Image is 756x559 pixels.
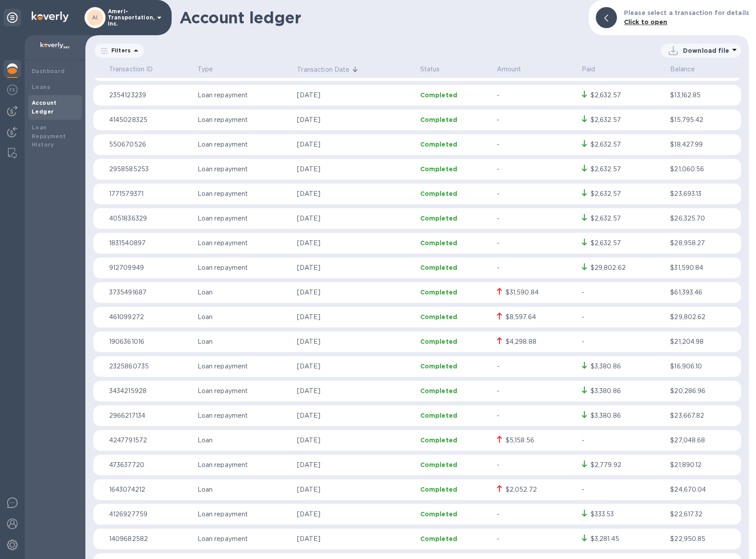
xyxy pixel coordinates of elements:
p: $20,286.96 [670,386,738,396]
p: - [497,91,575,100]
p: 1771579371 [109,189,191,199]
h1: Account ledger [180,8,582,27]
p: $28,958.27 [670,239,738,248]
p: [DATE] [297,485,413,494]
p: Paid [582,65,664,74]
p: Loan [198,288,290,297]
p: $23,693.13 [670,189,738,199]
p: [DATE] [297,362,413,371]
p: Loan [198,337,290,346]
p: Loan repayment [198,214,290,223]
p: [DATE] [297,288,413,297]
p: [DATE] [297,411,413,420]
p: Completed [420,214,490,223]
p: [DATE] [297,534,413,544]
p: [DATE] [297,386,413,396]
div: $333.53 [591,510,614,519]
p: 3434215928 [109,386,191,396]
div: $2,632.57 [591,239,621,248]
p: $27,048.68 [670,436,738,445]
p: [DATE] [297,214,413,223]
p: Completed [420,411,490,420]
p: 3735491687 [109,288,191,297]
p: 1906361016 [109,337,191,346]
p: Loan [198,313,290,322]
p: Completed [420,189,490,198]
p: Ameri-Transportation, Inc. [108,8,152,27]
p: Loan repayment [198,386,290,396]
p: Loan [198,436,290,445]
div: Unpin categories [4,9,21,26]
p: Completed [420,534,490,543]
p: Balance [670,65,738,74]
p: 2325860735 [109,362,191,371]
p: [DATE] [297,313,413,322]
p: [DATE] [297,460,413,470]
p: 550670526 [109,140,191,149]
p: Loan repayment [198,239,290,248]
div: $2,632.57 [591,214,621,223]
p: [DATE] [297,91,413,100]
p: - [497,362,575,371]
p: Loan repayment [198,115,290,125]
p: - [582,485,664,494]
p: - [497,411,575,420]
div: $2,632.57 [591,115,621,125]
p: [DATE] [297,510,413,519]
p: Loan repayment [198,534,290,544]
p: Completed [420,313,490,321]
div: $3,281.45 [591,534,619,544]
div: $3,380.86 [591,411,621,420]
div: $2,632.57 [591,140,621,149]
div: $2,632.57 [591,165,621,174]
p: - [497,214,575,223]
p: 2958585253 [109,165,191,174]
p: 473637720 [109,460,191,470]
p: $61,393.46 [670,288,738,297]
p: $23,667.82 [670,411,738,420]
b: Loan Repayment History [32,124,66,148]
p: $22,950.85 [670,534,738,544]
div: $3,380.86 [591,386,621,396]
p: $15,795.42 [670,115,738,125]
div: $29,802.62 [591,263,626,272]
p: - [497,263,575,272]
p: 1643074212 [109,485,191,494]
p: Completed [420,288,490,297]
p: 461099272 [109,313,191,322]
div: $2,632.57 [591,189,621,199]
p: - [497,239,575,248]
b: Click to open [624,18,668,26]
b: Dashboard [32,68,65,74]
p: Loan repayment [198,411,290,420]
p: Type [198,65,290,74]
div: $4,298.88 [506,337,536,346]
p: Amount [497,65,575,74]
p: Loan repayment [198,362,290,371]
p: Completed [420,239,490,247]
p: 4051836329 [109,214,191,223]
p: - [497,386,575,396]
div: $31,590.84 [506,288,539,297]
p: Loan repayment [198,460,290,470]
p: Completed [420,510,490,519]
p: Download file [683,46,729,55]
p: [DATE] [297,165,413,174]
p: 1409682582 [109,534,191,544]
p: 2966217134 [109,411,191,420]
p: Loan [198,485,290,494]
p: Completed [420,91,490,99]
p: - [497,534,575,544]
p: Loan repayment [198,189,290,199]
p: [DATE] [297,115,413,125]
p: Transaction Date [297,65,349,74]
p: Loan repayment [198,91,290,100]
p: [DATE] [297,140,413,149]
div: $2,779.92 [591,460,621,470]
p: $16,906.10 [670,362,738,371]
p: 912709949 [109,263,191,272]
p: Completed [420,460,490,469]
div: $2,052.72 [506,485,537,494]
p: Completed [420,386,490,395]
p: Loan repayment [198,165,290,174]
